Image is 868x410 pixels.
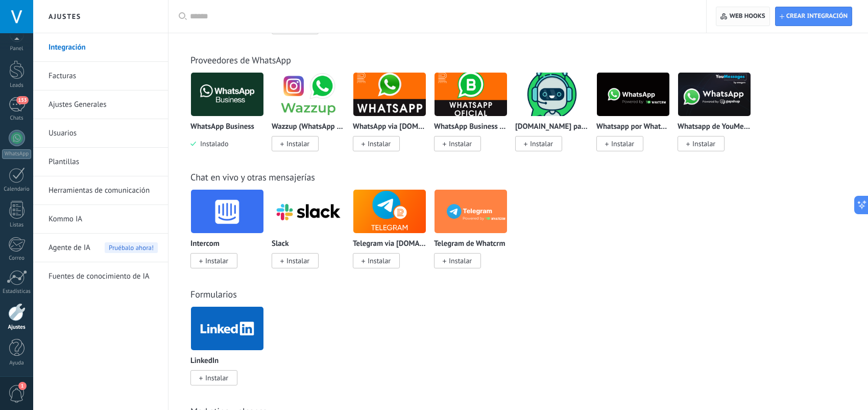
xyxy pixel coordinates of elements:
[597,70,669,119] img: logo_main.png
[190,54,291,66] a: Proveedores de WhatsApp
[49,234,158,262] a: Agente de IAPruébalo ahora!
[105,242,158,253] span: Pruébalo ahora!
[191,70,263,119] img: logo_main.png
[2,149,31,159] div: WhatsApp
[286,256,309,265] span: Instalar
[190,240,220,248] p: Intercom
[191,187,263,236] img: logo_main.png
[449,256,472,265] span: Instalar
[33,205,168,234] li: Kommo IA
[196,139,228,148] span: Instalado
[353,72,434,164] div: WhatsApp via Radist.Online
[190,189,272,281] div: Intercom
[190,306,272,398] div: LinkedIn
[33,62,168,90] li: Facturas
[2,288,32,295] div: Estadísticas
[353,123,426,131] p: WhatsApp via [DOMAIN_NAME]
[49,62,158,90] a: Facturas
[435,187,507,236] img: logo_main.png
[678,72,759,164] div: Whatsapp de YouMessages
[33,148,168,176] li: Plantillas
[353,240,426,248] p: Telegram via [DOMAIN_NAME]
[49,205,158,234] a: Kommo IA
[353,70,426,119] img: logo_main.png
[353,187,426,236] img: logo_main.png
[775,7,852,26] button: Crear integración
[434,189,515,281] div: Telegram de Whatcrm
[190,72,272,164] div: WhatsApp Business
[49,234,90,262] span: Agente de IA
[33,119,168,148] li: Usuarios
[435,70,507,119] img: logo_main.png
[434,72,515,164] div: WhatsApp Business API (WABA) via Radist.Online
[272,189,353,281] div: Slack
[33,234,168,262] li: Agente de IA
[49,119,158,148] a: Usuarios
[286,139,309,148] span: Instalar
[272,72,353,164] div: Wazzup (WhatsApp & Instagram)
[678,70,751,119] img: logo_main.png
[272,187,345,236] img: logo_main.png
[611,139,634,148] span: Instalar
[596,123,670,131] p: Whatsapp por Whatcrm y Telphin
[49,148,158,176] a: Plantillas
[33,33,168,62] li: Integración
[49,33,158,62] a: Integración
[190,171,315,183] a: Chat en vivo y otras mensajerías
[205,373,228,382] span: Instalar
[449,139,472,148] span: Instalar
[272,70,345,119] img: logo_main.png
[191,304,263,353] img: logo_main.png
[2,82,32,89] div: Leads
[692,139,715,148] span: Instalar
[716,7,769,26] button: Web hooks
[2,360,32,367] div: Ayuda
[2,255,32,262] div: Correo
[205,256,228,265] span: Instalar
[272,123,345,131] p: Wazzup (WhatsApp & Instagram)
[33,262,168,290] li: Fuentes de conocimiento de IA
[368,139,391,148] span: Instalar
[530,139,553,148] span: Instalar
[190,288,237,300] a: Formularios
[49,90,158,119] a: Ajustes Generales
[18,382,27,390] span: 1
[33,176,168,205] li: Herramientas de comunicación
[16,96,28,104] span: 153
[2,115,32,122] div: Chats
[49,176,158,205] a: Herramientas de comunicación
[730,12,765,20] span: Web hooks
[2,45,32,52] div: Panel
[190,357,219,366] p: LinkedIn
[33,90,168,119] li: Ajustes Generales
[2,324,32,331] div: Ajustes
[2,222,32,229] div: Listas
[190,123,254,131] p: WhatsApp Business
[434,123,508,131] p: WhatsApp Business API ([GEOGRAPHIC_DATA]) via [DOMAIN_NAME]
[786,12,848,20] span: Crear integración
[2,186,32,193] div: Calendario
[49,262,158,291] a: Fuentes de conocimiento de IA
[368,256,391,265] span: Instalar
[516,70,588,119] img: logo_main.png
[353,189,434,281] div: Telegram via Radist.Online
[272,240,289,248] p: Slack
[434,240,505,248] p: Telegram de Whatcrm
[515,123,589,131] p: [DOMAIN_NAME] para WhatsApp
[678,123,751,131] p: Whatsapp de YouMessages
[515,72,596,164] div: ChatArchitect.com para WhatsApp
[596,72,678,164] div: Whatsapp por Whatcrm y Telphin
